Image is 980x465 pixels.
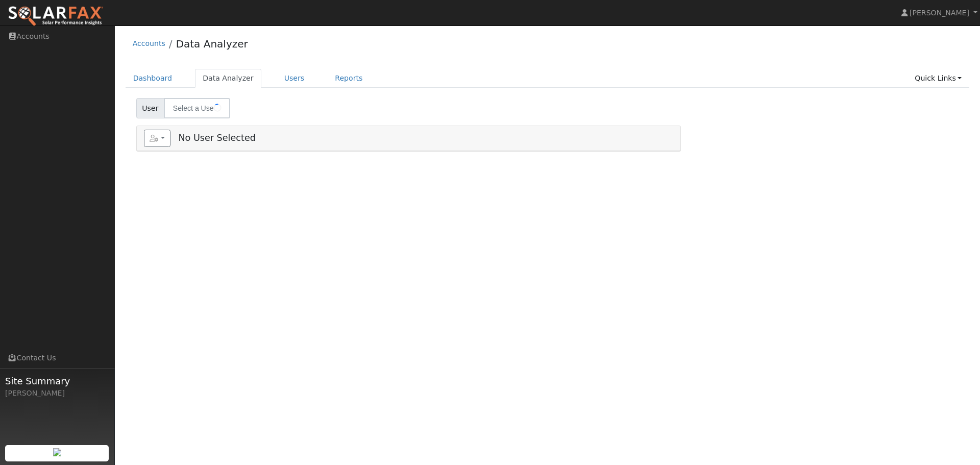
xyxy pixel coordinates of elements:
[176,38,248,50] a: Data Analyzer
[195,69,261,88] a: Data Analyzer
[5,388,109,399] div: [PERSON_NAME]
[53,448,61,456] img: retrieve
[5,374,109,388] span: Site Summary
[126,69,180,88] a: Dashboard
[8,6,104,27] img: SolarFax
[136,98,164,118] span: User
[133,39,165,47] a: Accounts
[907,69,969,88] a: Quick Links
[277,69,312,88] a: Users
[327,69,370,88] a: Reports
[910,9,969,17] span: [PERSON_NAME]
[164,98,230,118] input: Select a User
[144,130,673,147] h5: No User Selected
